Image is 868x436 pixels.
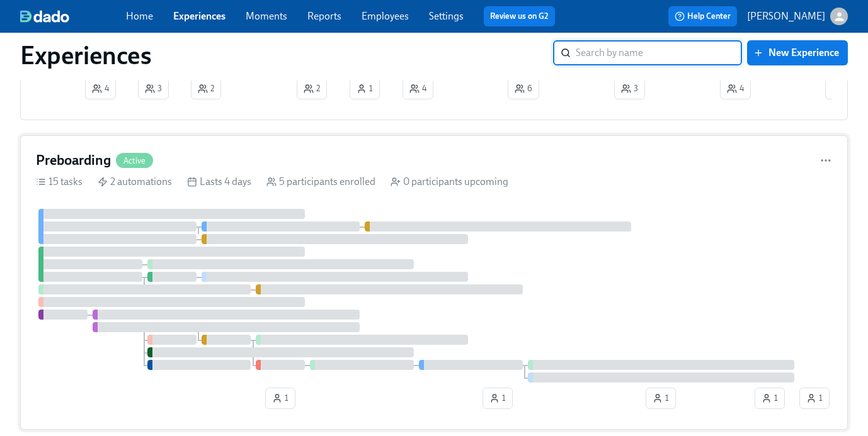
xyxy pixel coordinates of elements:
[191,78,221,99] button: 2
[668,6,737,26] button: Help Center
[747,8,848,25] button: [PERSON_NAME]
[806,392,823,405] span: 1
[490,10,549,23] a: Review us on G2
[747,9,825,23] p: [PERSON_NAME]
[825,78,857,99] button: 6
[429,10,464,22] a: Settings
[576,40,742,65] input: Search by name
[20,40,152,70] h1: Experiences
[20,135,848,430] a: PreboardingActive15 tasks 2 automations Lasts 4 days 5 participants enrolled 0 participants upcom...
[403,78,433,99] button: 4
[515,82,532,95] span: 6
[362,10,409,22] a: Employees
[36,151,111,170] h4: Preboarding
[85,78,116,99] button: 4
[36,175,83,189] div: 15 tasks
[126,10,153,22] a: Home
[484,6,555,26] button: Review us on G2
[646,388,676,409] button: 1
[799,388,830,409] button: 1
[20,10,126,23] a: dado
[357,82,373,95] span: 1
[675,10,731,23] span: Help Center
[747,40,848,65] button: New Experience
[266,175,375,189] div: 5 participants enrolled
[621,82,638,95] span: 3
[198,82,214,95] span: 2
[307,10,341,22] a: Reports
[173,10,226,22] a: Experiences
[409,82,426,95] span: 4
[98,175,172,189] div: 2 automations
[187,175,251,189] div: Lasts 4 days
[265,388,295,409] button: 1
[756,47,839,59] span: New Experience
[145,82,162,95] span: 3
[297,78,327,99] button: 2
[727,82,744,95] span: 4
[614,78,645,99] button: 3
[653,392,669,405] span: 1
[483,388,513,409] button: 1
[720,78,751,99] button: 4
[755,388,785,409] button: 1
[20,10,69,23] img: dado
[304,82,320,95] span: 2
[138,78,169,99] button: 3
[391,175,508,189] div: 0 participants upcoming
[92,82,109,95] span: 4
[350,78,380,99] button: 1
[246,10,287,22] a: Moments
[508,78,539,99] button: 6
[489,392,506,405] span: 1
[272,392,288,405] span: 1
[762,392,778,405] span: 1
[116,156,153,165] span: Active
